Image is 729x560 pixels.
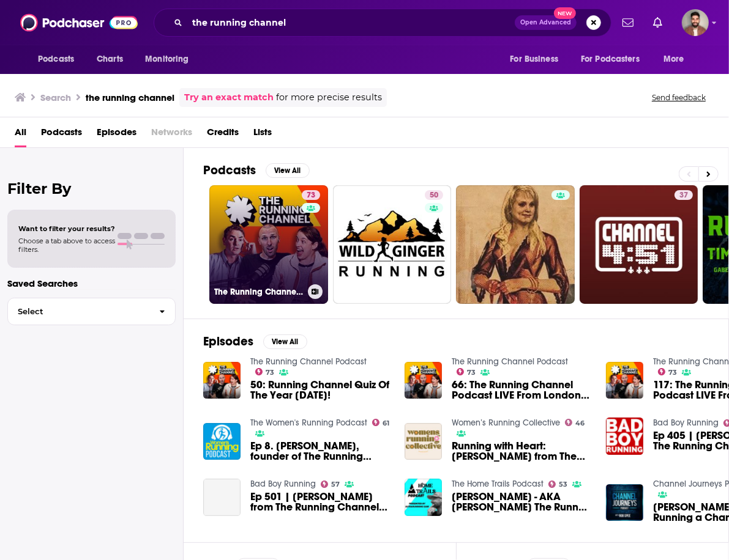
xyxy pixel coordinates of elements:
img: 117: The Running Channel Podcast LIVE From London Marathon! [606,362,643,399]
a: Running with Heart: Sarah Hartley from The Running Channel [452,441,591,462]
h3: the running channel [86,92,174,103]
a: Lists [253,122,272,147]
input: Search podcasts, credits, & more... [187,13,515,32]
a: 37 [675,190,693,200]
span: 57 [331,482,340,487]
span: Charts [97,51,123,68]
span: for more precise results [276,90,382,105]
a: 53 [548,481,568,488]
button: open menu [136,48,204,71]
img: User Profile [682,9,709,36]
a: Podcasts [41,122,82,147]
a: The Running Channel Podcast [452,356,568,367]
button: open menu [29,48,90,71]
a: 73 [457,368,476,375]
img: Vince Menzione: The Art of Running a Channel Podcast [606,484,643,521]
span: For Business [510,51,558,68]
span: [PERSON_NAME] - AKA [PERSON_NAME] The Runner from The Running Channel! [452,492,591,512]
img: Podchaser - Follow, Share and Rate Podcasts [20,11,138,34]
span: Podcasts [38,51,74,68]
button: open menu [573,48,657,71]
a: 46 [565,419,585,426]
span: 73 [307,190,315,202]
button: Open AdvancedNew [515,15,577,30]
a: 66: The Running Channel Podcast LIVE From London Marathon! [452,380,591,400]
span: 50: Running Channel Quiz Of The Year [DATE]! [250,380,390,400]
a: 50: Running Channel Quiz Of The Year 2023! [250,380,390,400]
button: open menu [655,48,700,71]
a: 37 [580,185,698,304]
a: 61 [372,419,390,426]
span: For Podcasters [581,51,640,68]
span: Logged in as calmonaghan [682,9,709,36]
a: Episodes [97,122,136,147]
a: Credits [207,122,239,147]
a: Show notifications dropdown [618,12,638,33]
button: View All [266,163,310,178]
span: More [664,51,684,68]
button: Show profile menu [682,9,709,36]
a: Charts [89,48,130,71]
div: Search podcasts, credits, & more... [154,9,611,37]
span: Ep 8. [PERSON_NAME], founder of The Running Channel [250,441,390,462]
button: Send feedback [648,92,709,103]
a: PodcastsView All [203,163,310,178]
a: Ep 8. Anna Harding, founder of The Running Channel [250,441,390,462]
span: Running with Heart: [PERSON_NAME] from The Running Channel [452,441,591,462]
h2: Episodes [203,334,253,349]
a: 50 [333,185,452,304]
span: 61 [383,421,389,426]
a: 57 [321,481,340,488]
img: Ep 405 | Andy Baddeley - The Running Channel [606,418,643,455]
img: 50: Running Channel Quiz Of The Year 2023! [203,362,241,399]
a: Ep 501 | James Dunn from The Running Channel and MorningCoffeeRun - from The Run Show [250,492,390,512]
span: 73 [668,370,677,375]
h2: Podcasts [203,163,256,178]
a: 50 [425,190,443,200]
a: The Women's Running Podcast [250,418,367,428]
h2: Filter By [7,180,176,197]
span: 50 [430,190,438,202]
img: Running with Heart: Sarah Hartley from The Running Channel [405,423,442,460]
span: 46 [575,421,585,426]
a: Anna Harding - AKA Anna The Runner from The Running Channel! [452,492,591,512]
a: EpisodesView All [203,334,307,349]
img: 66: The Running Channel Podcast LIVE From London Marathon! [405,362,442,399]
img: Ep 8. Anna Harding, founder of The Running Channel [203,423,241,460]
p: Saved Searches [7,278,176,289]
span: Networks [151,122,192,147]
h3: The Running Channel Podcast [214,287,303,297]
a: 73 [302,190,320,200]
a: Try an exact match [184,90,274,105]
span: Select [8,308,149,315]
a: Bad Boy Running [653,418,719,428]
a: All [15,122,26,147]
a: Show notifications dropdown [648,12,667,33]
span: 73 [467,370,476,375]
a: 73 [255,368,275,375]
span: 37 [679,190,688,202]
img: Anna Harding - AKA Anna The Runner from The Running Channel! [405,479,442,516]
a: Ep 501 | James Dunn from The Running Channel and MorningCoffeeRun - from The Run Show [203,479,241,516]
button: View All [263,334,307,349]
span: Monitoring [145,51,189,68]
span: 53 [559,482,567,487]
span: Want to filter your results? [18,224,115,233]
a: The Home Trails Podcast [452,479,544,489]
a: Bad Boy Running [250,479,316,489]
a: Women’s Running Collective [452,418,560,428]
a: 73 [658,368,678,375]
span: Choose a tab above to access filters. [18,237,115,254]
